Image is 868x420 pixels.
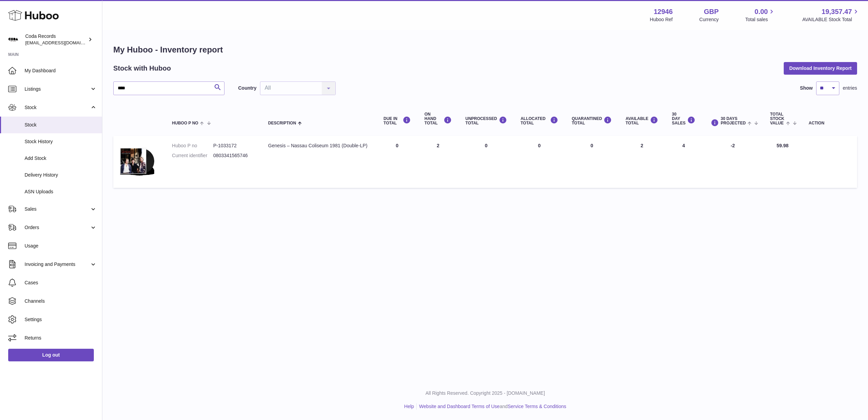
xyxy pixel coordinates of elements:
strong: 12946 [654,7,673,16]
a: Service Terms & Conditions [508,404,566,409]
td: 2 [418,136,459,188]
h1: My Huboo - Inventory report [113,44,857,55]
span: 19,357.47 [822,7,852,16]
dd: P-1033172 [213,142,255,149]
span: 0.00 [755,7,768,16]
td: 0 [459,136,514,188]
div: Currency [699,16,719,23]
span: My Dashboard [25,67,97,74]
div: AVAILABLE Total [625,116,658,125]
span: 0 [591,143,593,148]
td: 0 [514,136,565,188]
div: Genesis – Nassau Coliseum 1981 (Double-LP) [268,142,370,149]
span: Total sales [745,16,776,23]
div: UNPROCESSED Total [465,116,507,125]
span: Delivery History [25,172,97,178]
span: Add Stock [25,155,97,162]
img: product image [120,142,154,179]
dt: Huboo P no [172,142,213,149]
a: 0.00 Total sales [745,7,776,23]
span: Huboo P no [172,121,198,125]
div: ON HAND Total [424,112,452,126]
span: entries [843,85,857,91]
span: Description [268,121,296,125]
h2: Stock with Huboo [113,64,171,73]
span: AVAILABLE Stock Total [802,16,860,23]
a: Log out [8,349,94,361]
div: Coda Records [25,33,87,46]
span: Channels [25,298,97,304]
td: 2 [619,136,665,188]
td: 4 [665,136,702,188]
span: Cases [25,280,97,286]
span: Total stock value [770,112,784,126]
div: 30 DAY SALES [672,112,695,126]
div: Huboo Ref [650,16,673,23]
div: ALLOCATED Total [521,116,558,125]
span: Returns [25,335,97,341]
dd: 0803341565746 [213,152,255,159]
span: Stock [25,104,90,111]
div: QUARANTINED Total [572,116,612,125]
span: Stock History [25,138,97,145]
td: -2 [702,136,763,188]
span: 30 DAYS PROJECTED [721,117,746,125]
span: Listings [25,86,90,92]
label: Country [238,85,257,91]
span: ASN Uploads [25,189,97,195]
button: Download Inventory Report [784,62,857,74]
td: 0 [377,136,418,188]
strong: GBP [704,7,719,16]
span: [EMAIL_ADDRESS][DOMAIN_NAME] [25,40,100,45]
p: All Rights Reserved. Copyright 2025 - [DOMAIN_NAME] [108,390,863,396]
label: Show [800,85,813,91]
span: 59.98 [777,143,789,148]
span: Settings [25,316,97,323]
span: Usage [25,243,97,249]
a: 19,357.47 AVAILABLE Stock Total [802,7,860,23]
span: Sales [25,206,90,212]
li: and [417,403,566,410]
span: Stock [25,122,97,128]
div: Action [809,121,850,125]
img: haz@pcatmedia.com [8,34,18,45]
div: DUE IN TOTAL [384,116,411,125]
a: Help [404,404,414,409]
a: Website and Dashboard Terms of Use [419,404,500,409]
span: Orders [25,224,90,231]
span: Invoicing and Payments [25,261,90,268]
dt: Current identifier [172,152,213,159]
